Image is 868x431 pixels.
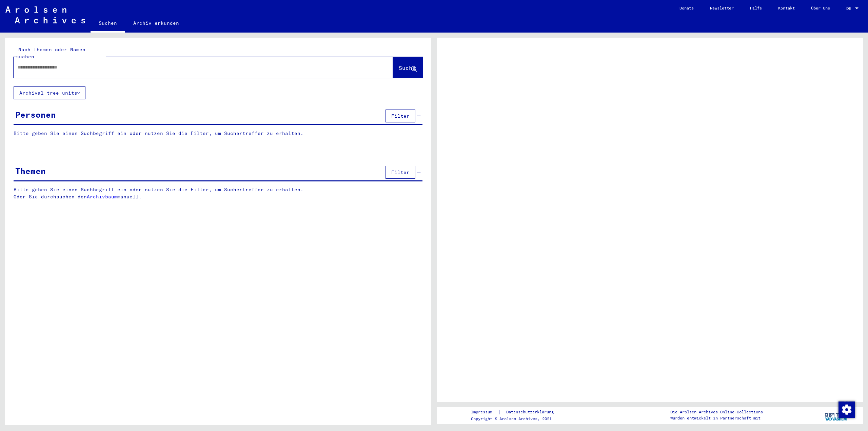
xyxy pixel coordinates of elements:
[471,409,498,416] a: Impressum
[125,15,187,31] a: Archiv erkunden
[391,113,410,119] span: Filter
[846,6,854,11] span: DE
[91,15,125,33] a: Suchen
[386,110,415,122] button: Filter
[16,46,85,60] mat-label: Nach Themen oder Namen suchen
[391,169,410,175] span: Filter
[386,166,415,179] button: Filter
[87,194,117,200] a: Archivbaum
[501,409,562,416] a: Datenschutzerklärung
[5,6,85,23] img: Arolsen_neg.svg
[15,165,46,177] div: Themen
[15,109,56,121] div: Personen
[471,416,562,422] p: Copyright © Arolsen Archives, 2021
[670,409,763,415] p: Die Arolsen Archives Online-Collections
[839,401,855,418] img: Zustimmung ändern
[824,407,849,424] img: yv_logo.png
[393,57,423,78] button: Suche
[14,86,85,99] button: Archival tree units
[14,186,423,200] p: Bitte geben Sie einen Suchbegriff ein oder nutzen Sie die Filter, um Suchertreffer zu erhalten. O...
[14,130,422,137] p: Bitte geben Sie einen Suchbegriff ein oder nutzen Sie die Filter, um Suchertreffer zu erhalten.
[670,415,763,421] p: wurden entwickelt in Partnerschaft mit
[471,409,562,416] div: |
[399,64,416,71] span: Suche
